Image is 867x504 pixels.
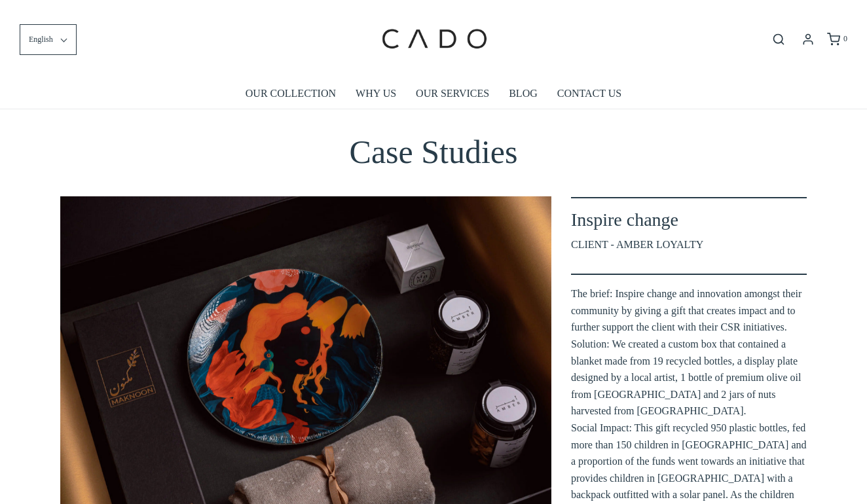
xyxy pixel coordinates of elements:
[416,79,489,109] a: OUR SERVICES
[509,79,538,109] a: BLOG
[571,209,678,230] span: Inspire change
[378,10,489,69] img: cadogifting
[29,33,53,46] span: English
[246,79,336,109] a: OUR COLLECTION
[350,134,518,170] span: Case Studies
[843,34,847,43] span: 0
[767,32,790,46] button: Open search bar
[20,24,77,55] button: English
[571,236,703,253] span: CLIENT - AMBER LOYALTY
[826,33,847,46] a: 0
[557,79,621,109] a: CONTACT US
[356,79,396,109] a: WHY US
